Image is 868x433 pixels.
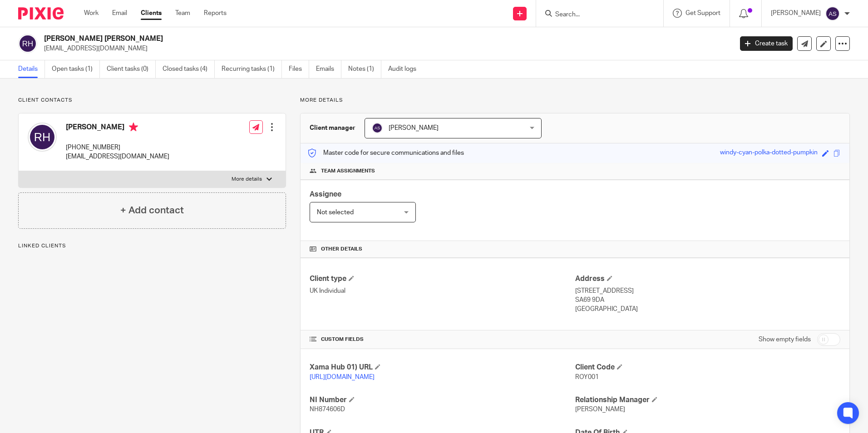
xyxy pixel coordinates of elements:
[771,9,821,18] p: [PERSON_NAME]
[575,374,599,380] span: ROY001
[66,143,169,152] p: [PHONE_NUMBER]
[310,274,575,284] h4: Client type
[372,123,383,133] img: svg%3E
[720,148,818,158] div: windy-cyan-polka-dotted-pumpkin
[120,203,184,217] h4: + Add contact
[321,167,375,175] span: Team assignments
[307,148,464,157] p: Master code for secure communications and files
[18,97,286,104] p: Client contacts
[388,60,423,78] a: Audit logs
[575,305,840,314] p: [GEOGRAPHIC_DATA]
[575,286,840,295] p: [STREET_ADDRESS]
[310,123,355,133] h3: Client manager
[740,36,793,51] a: Create task
[310,406,345,413] span: NH874606D
[66,123,169,134] h4: [PERSON_NAME]
[321,246,362,253] span: Other details
[575,274,840,284] h4: Address
[44,34,590,44] h2: [PERSON_NAME] [PERSON_NAME]
[44,44,726,53] p: [EMAIL_ADDRESS][DOMAIN_NAME]
[300,97,850,104] p: More details
[310,336,575,343] h4: CUSTOM FIELDS
[575,363,840,372] h4: Client Code
[18,7,64,20] img: Pixie
[112,9,127,18] a: Email
[310,191,341,198] span: Assignee
[232,176,262,183] p: More details
[66,152,169,161] p: [EMAIL_ADDRESS][DOMAIN_NAME]
[825,6,840,21] img: svg%3E
[18,60,45,78] a: Details
[289,60,309,78] a: Files
[310,286,575,295] p: UK Individual
[28,123,57,152] img: svg%3E
[759,335,811,344] label: Show empty fields
[686,10,720,16] span: Get Support
[575,406,625,413] span: [PERSON_NAME]
[310,395,575,405] h4: NI Number
[52,60,100,78] a: Open tasks (1)
[204,9,227,18] a: Reports
[84,9,99,18] a: Work
[141,9,162,18] a: Clients
[316,60,341,78] a: Emails
[310,363,575,372] h4: Xama Hub 01) URL
[18,34,37,53] img: svg%3E
[163,60,215,78] a: Closed tasks (4)
[18,242,286,250] p: Linked clients
[575,395,840,405] h4: Relationship Manager
[222,60,282,78] a: Recurring tasks (1)
[389,125,439,131] span: [PERSON_NAME]
[554,11,636,19] input: Search
[310,374,375,380] a: [URL][DOMAIN_NAME]
[348,60,381,78] a: Notes (1)
[317,209,354,216] span: Not selected
[175,9,190,18] a: Team
[107,60,156,78] a: Client tasks (0)
[575,295,840,305] p: SA69 9DA
[129,123,138,132] i: Primary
